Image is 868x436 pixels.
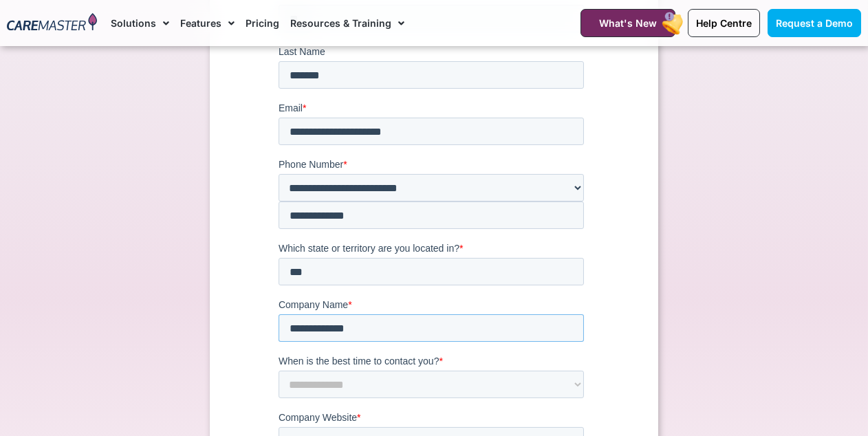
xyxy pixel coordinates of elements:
[581,9,675,37] a: What's New
[599,17,657,29] span: What's New
[688,9,760,37] a: Help Centre
[696,17,752,29] span: Help Centre
[7,13,97,33] img: CareMaster Logo
[776,17,853,29] span: Request a Demo
[768,9,861,37] a: Request a Demo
